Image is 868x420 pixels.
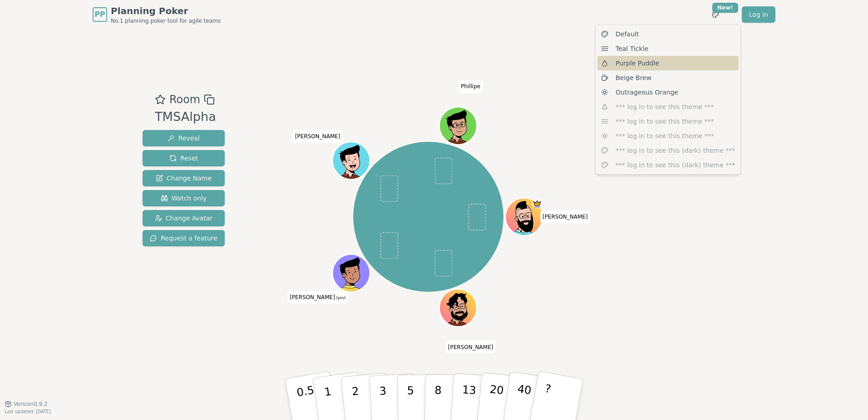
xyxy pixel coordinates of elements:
span: Outrageous Orange [616,88,678,97]
span: Teal Tickle [616,44,648,53]
span: Purple Puddle [616,59,659,68]
span: Beige Brew [616,73,651,82]
span: Default [616,30,639,39]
